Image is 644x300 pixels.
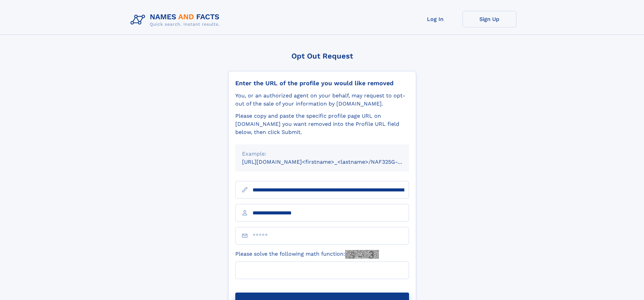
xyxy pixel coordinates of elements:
[408,11,462,27] a: Log In
[242,150,402,158] div: Example:
[235,112,409,136] div: Please copy and paste the specific profile page URL on [DOMAIN_NAME] you want removed into the Pr...
[235,92,409,108] div: You, or an authorized agent on your behalf, may request to opt-out of the sale of your informatio...
[235,250,379,259] label: Please solve the following math function:
[242,159,422,165] small: [URL][DOMAIN_NAME]<firstname>_<lastname>/NAF325G-xxxxxxxx
[235,79,409,87] div: Enter the URL of the profile you would like removed
[228,52,416,60] div: Opt Out Request
[128,11,225,29] img: Logo Names and Facts
[462,11,517,27] a: Sign Up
